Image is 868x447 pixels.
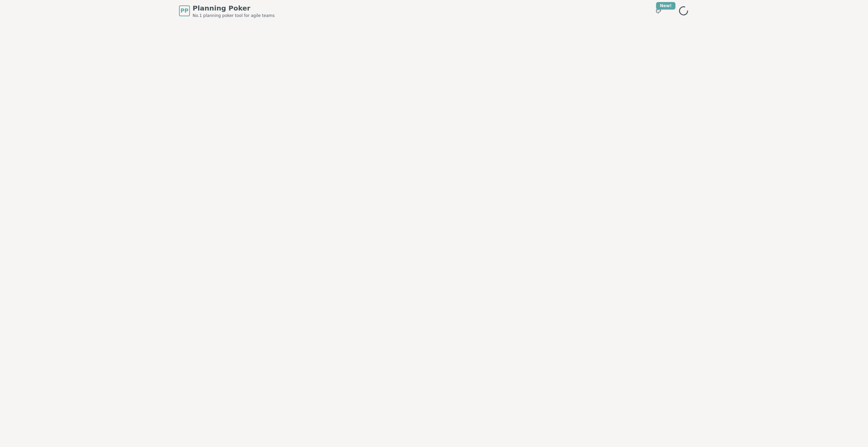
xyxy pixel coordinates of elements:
span: PP [180,7,188,15]
button: New! [652,5,665,17]
a: PPPlanning PokerNo.1 planning poker tool for agile teams [179,3,275,18]
div: New! [656,2,675,9]
span: No.1 planning poker tool for agile teams [193,13,275,18]
span: Planning Poker [193,3,275,13]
